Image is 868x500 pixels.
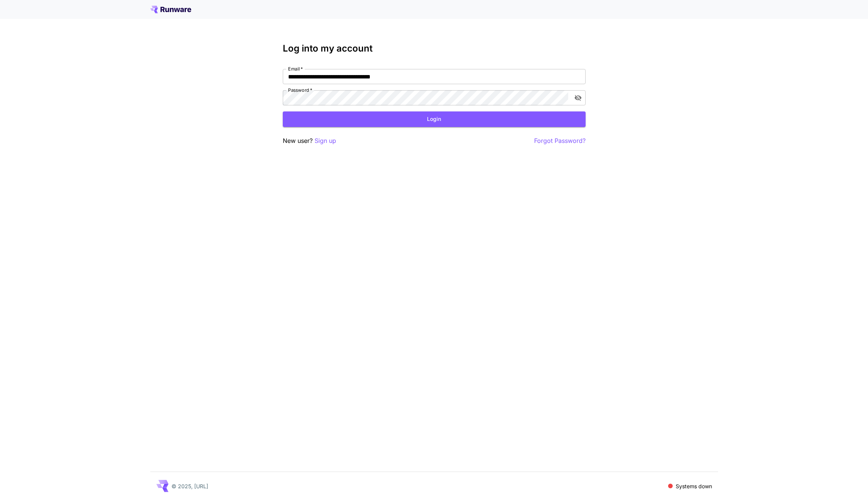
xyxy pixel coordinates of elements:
[283,136,336,146] p: New user?
[315,136,336,146] button: Sign up
[534,136,586,146] button: Forgot Password?
[283,43,586,54] h3: Log into my account
[571,91,585,105] button: toggle password visibility
[283,111,586,127] button: Login
[288,66,303,72] label: Email
[676,482,712,490] p: Systems down
[288,87,312,93] label: Password
[171,482,208,490] p: © 2025, [URL]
